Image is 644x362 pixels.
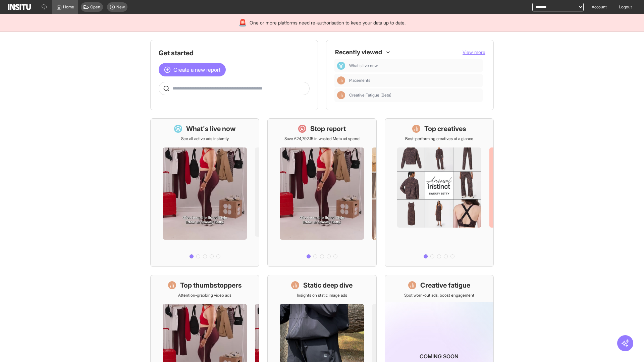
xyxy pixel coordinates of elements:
p: Attention-grabbing video ads [178,293,231,298]
h1: Get started [159,48,310,58]
span: View more [463,49,485,55]
span: Home [63,4,74,10]
p: Insights on static image ads [297,293,347,298]
span: New [116,4,125,10]
div: Insights [337,76,345,84]
a: Stop reportSave £24,792.15 in wasted Meta ad spend [267,118,376,267]
p: See all active ads instantly [181,136,229,141]
span: What's live now [349,63,378,68]
h1: What's live now [186,124,236,133]
h1: Top creatives [424,124,466,133]
span: Placements [349,78,370,83]
span: Creative Fatigue [Beta] [349,93,391,98]
div: Insights [337,91,345,99]
p: Best-performing creatives at a glance [405,136,473,141]
h1: Stop report [310,124,346,133]
h1: Static deep dive [303,281,353,290]
span: What's live now [349,63,480,68]
p: Save £24,792.15 in wasted Meta ad spend [284,136,360,141]
div: Dashboard [337,62,345,70]
h1: Top thumbstoppers [180,281,242,290]
img: Logo [8,4,31,10]
button: View more [463,49,485,56]
a: Top creativesBest-performing creatives at a glance [385,118,494,267]
span: Open [90,4,100,10]
button: Create a new report [159,63,226,76]
a: What's live nowSee all active ads instantly [150,118,259,267]
span: Creative Fatigue [Beta] [349,93,480,98]
span: One or more platforms need re-authorisation to keep your data up to date. [250,19,406,26]
span: Placements [349,78,480,83]
span: Create a new report [173,66,220,74]
div: 🚨 [238,18,247,27]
